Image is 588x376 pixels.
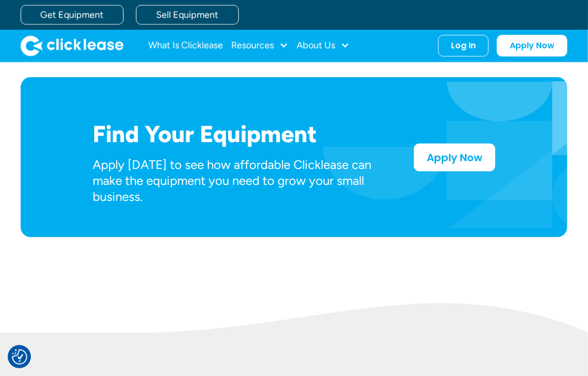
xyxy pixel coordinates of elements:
img: Clicklease logo [21,36,124,56]
div: About Us [297,36,350,56]
img: Revisit consent button [12,349,27,365]
h2: Find Your Equipment [93,121,381,147]
div: Log In [451,41,476,51]
a: Get Equipment [21,5,124,25]
button: Consent Preferences [12,349,27,365]
a: What Is Clicklease [148,36,223,56]
div: Resources [231,36,288,56]
a: Apply Now [414,144,495,172]
p: Apply [DATE] to see how affordable Clicklease can make the equipment you need to grow your small ... [93,157,381,205]
a: Apply Now [497,35,567,57]
a: Sell Equipment [136,5,239,25]
a: home [21,36,124,56]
